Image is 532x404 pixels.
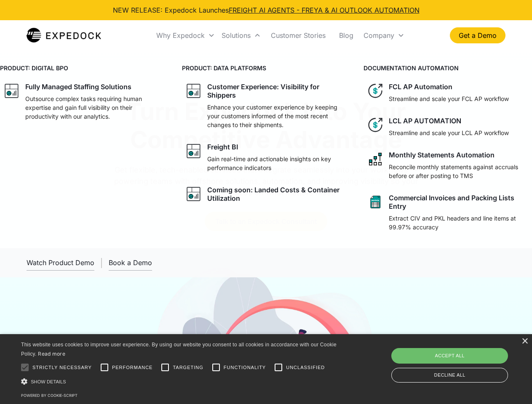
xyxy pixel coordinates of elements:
[218,21,264,50] div: Solutions
[392,313,532,404] iframe: Chat Widget
[27,27,101,44] a: home
[364,113,532,141] a: dollar iconLCL AP AUTOMATIONStreamline and scale your LCL AP workflow
[153,21,218,50] div: Why Expedock
[173,364,203,371] span: Targeting
[389,151,495,159] div: Monthly Statements Automation
[367,117,384,133] img: dollar icon
[207,103,347,129] p: Enhance your customer experience by keeping your customers informed of the most recent changes to...
[3,82,20,99] img: graph icon
[364,147,532,183] a: network like iconMonthly Statements AutomationReconcile monthly statements against accruals befor...
[27,258,94,267] div: Watch Product Demo
[332,21,360,50] a: Blog
[364,31,394,40] div: Company
[182,139,350,175] a: graph iconFreight BIGain real-time and actionable insights on key performance indicators
[207,186,347,202] div: Coming soon: Landed Costs & Container Utilization
[182,182,350,206] a: graph iconComing soon: Landed Costs & Container Utilization
[222,31,251,40] div: Solutions
[182,64,350,72] h4: PRODUCT: DATA PLATFORMS
[25,82,131,91] div: Fully Managed Staffing Solutions
[38,351,65,357] a: Read more
[112,364,153,371] span: Performance
[109,255,152,271] a: Book a Demo
[207,154,347,172] p: Gain real-time and actionable insights on key performance indicators
[367,82,384,99] img: dollar icon
[229,6,420,14] a: FREIGHT AI AGENTS - FREYA & AI OUTLOOK AUTOMATION
[185,186,202,202] img: graph icon
[264,21,332,50] a: Customer Stories
[450,27,505,43] a: Get a Demo
[21,377,340,386] div: Show details
[389,94,509,103] p: Streamline and scale your FCL AP workflow
[32,364,92,371] span: Strictly necessary
[389,194,529,210] div: Commercial Invoices and Packing Lists Entry
[109,258,152,267] div: Book a Demo
[360,21,408,50] div: Company
[182,79,350,133] a: graph iconCustomer Experience: Visibility for ShippersEnhance your customer experience by keeping...
[389,82,452,91] div: FCL AP Automation
[389,162,529,180] p: Reconcile monthly statements against accruals before or after posting to TMS
[185,82,202,99] img: graph icon
[21,342,337,357] span: This website uses cookies to improve user experience. By using our website you consent to all coo...
[367,151,384,167] img: network like icon
[389,117,461,125] div: LCL AP AUTOMATION
[31,379,66,384] span: Show details
[25,94,165,121] p: Outsource complex tasks requiring human expertise and gain full visibility on their productivity ...
[27,27,101,44] img: Expedock Logo
[21,393,78,398] a: Powered by cookie-script
[185,143,202,159] img: graph icon
[207,143,238,151] div: Freight BI
[27,255,94,271] a: open lightbox
[113,5,420,15] div: NEW RELEASE: Expedock Launches
[224,364,266,371] span: Functionality
[367,194,384,210] img: sheet icon
[364,79,532,106] a: dollar iconFCL AP AutomationStreamline and scale your FCL AP workflow
[364,190,532,235] a: sheet iconCommercial Invoices and Packing Lists EntryExtract CIV and PKL headers and line items a...
[364,64,532,72] h4: DOCUMENTATION AUTOMATION
[389,128,509,137] p: Streamline and scale your LCL AP workflow
[389,214,529,231] p: Extract CIV and PKL headers and line items at 99.97% accuracy
[286,364,325,371] span: Unclassified
[207,82,347,99] div: Customer Experience: Visibility for Shippers
[156,31,205,40] div: Why Expedock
